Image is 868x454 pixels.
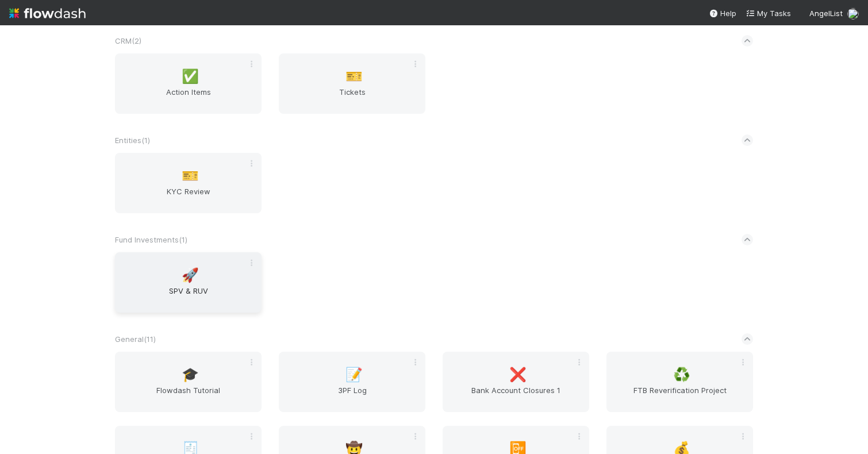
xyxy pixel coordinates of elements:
[279,53,425,114] a: 🎫Tickets
[115,352,262,412] a: 🎓Flowdash Tutorial
[115,136,150,145] span: Entities ( 1 )
[746,7,791,19] a: My Tasks
[115,153,262,213] a: 🎫KYC Review
[447,384,585,407] span: Bank Account Closures 1
[115,334,156,344] span: General ( 11 )
[182,69,199,84] span: ✅
[345,69,363,84] span: 🎫
[120,186,257,209] span: KYC Review
[182,367,199,382] span: 🎓
[746,9,791,18] span: My Tasks
[182,268,199,283] span: 🚀
[120,86,257,109] span: Action Items
[443,352,589,412] a: ❌Bank Account Closures 1
[115,235,187,244] span: Fund Investments ( 1 )
[9,3,86,23] img: logo-inverted-e16ddd16eac7371096b0.svg
[115,36,141,45] span: CRM ( 2 )
[345,367,363,382] span: 📝
[509,367,527,382] span: ❌
[120,285,257,308] span: SPV & RUV
[847,8,859,20] img: avatar_571adf04-33e8-4205-80f0-83f56503bf42.png
[709,7,736,19] div: Help
[279,352,425,412] a: 📝3PF Log
[182,168,199,183] span: 🎫
[115,252,262,313] a: 🚀SPV & RUV
[115,53,262,114] a: ✅Action Items
[120,384,257,407] span: Flowdash Tutorial
[606,352,753,412] a: ♻️FTB Reverification Project
[611,384,748,407] span: FTB Reverification Project
[283,86,421,109] span: Tickets
[673,367,690,382] span: ♻️
[283,384,421,407] span: 3PF Log
[809,9,843,18] span: AngelList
